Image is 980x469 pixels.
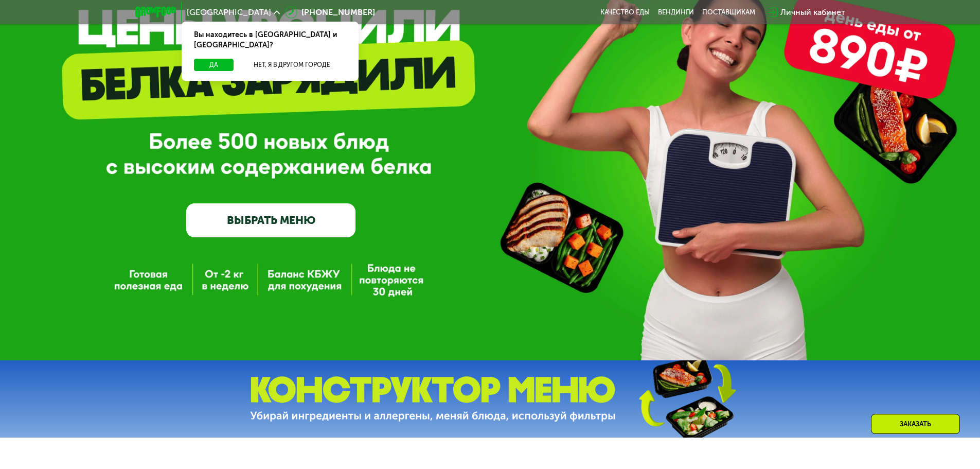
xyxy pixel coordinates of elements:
div: Заказать [871,414,960,434]
span: [GEOGRAPHIC_DATA] [187,8,271,16]
div: Личный кабинет [780,6,845,19]
button: Нет, я в другом городе [238,59,346,71]
a: Качество еды [600,8,650,16]
a: Вендинги [658,8,694,16]
a: [PHONE_NUMBER] [285,6,375,19]
a: ВЫБРАТЬ МЕНЮ [186,203,355,237]
div: поставщикам [702,8,755,16]
button: Да [194,59,234,71]
div: Вы находитесь в [GEOGRAPHIC_DATA] и [GEOGRAPHIC_DATA]? [182,22,359,59]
